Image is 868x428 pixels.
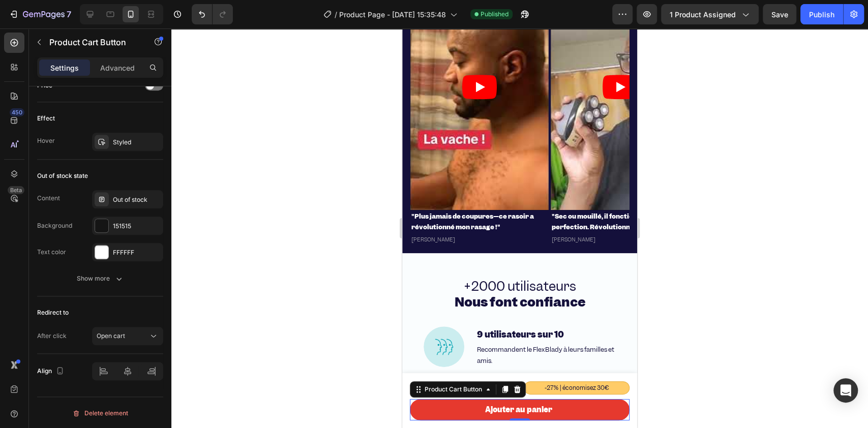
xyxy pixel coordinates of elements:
[77,273,124,284] div: Show more
[52,265,183,282] strong: Nous font confiance
[67,8,71,20] p: 7
[800,4,843,24] button: Publish
[763,4,796,24] button: Save
[72,407,128,419] div: Delete element
[661,4,759,24] button: 1 product assigned
[10,108,24,116] div: 450
[75,317,212,337] span: Recommandent le FlexBlady à leurs familles et amis.
[92,327,163,345] button: Open cart
[149,184,255,203] strong: "Sec ou mouillé, il fonctionne à la perfection. Révolutionnaire."
[50,63,79,73] p: Settings
[670,9,736,20] span: 1 product assigned
[339,9,446,20] span: Product Page - [DATE] 15:35:48
[37,171,88,180] div: Out of stock state
[113,222,161,231] div: 151515
[771,10,788,19] span: Save
[113,138,161,147] div: Styled
[97,332,125,340] span: Open cart
[113,195,161,204] div: Out of stock
[37,221,72,230] div: Background
[21,298,62,339] img: image_demo.jpg
[833,378,858,403] div: Open Intercom Messenger
[100,63,135,73] p: Advanced
[149,206,286,216] p: [PERSON_NAME]
[8,186,24,194] div: Beta
[113,248,161,257] div: FFFFFF
[37,248,66,257] div: Text color
[37,136,55,145] div: Hover
[37,194,60,203] div: Content
[37,308,69,317] div: Redirect to
[335,9,337,20] span: /
[402,28,637,428] iframe: Design area
[37,364,66,378] div: Align
[4,4,76,24] button: 7
[75,300,162,312] strong: 9 utilisateurs sur 10
[37,269,163,288] button: Show more
[192,4,233,24] div: Undo/Redo
[37,331,67,341] div: After click
[62,249,174,266] span: +2000 utilisateurs
[49,36,136,48] p: Product Cart Button
[481,10,508,19] span: Published
[37,114,55,123] div: Effect
[37,405,163,421] button: Delete element
[809,9,834,20] div: Publish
